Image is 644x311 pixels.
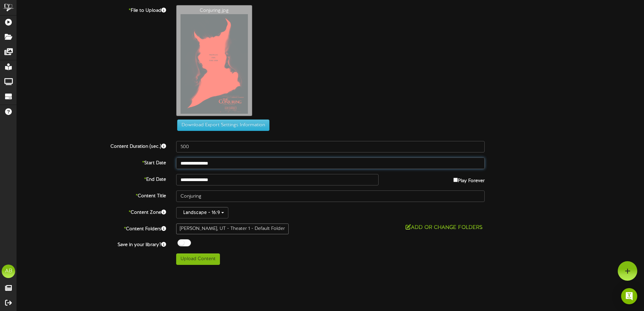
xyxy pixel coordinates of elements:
[12,223,171,233] label: Content Folders
[453,174,485,184] label: Play Forever
[453,178,458,182] input: Play Forever
[174,123,269,128] a: Download Export Settings Information
[176,191,485,202] input: Title of this Content
[176,207,228,218] button: Landscape - 16:9
[12,174,171,183] label: End Date
[621,288,637,304] div: Open Intercom Messenger
[12,141,171,150] label: Content Duration (sec.)
[12,239,171,248] label: Save in your library?
[177,119,269,131] button: Download Export Settings Information
[12,158,171,167] label: Start Date
[2,265,15,278] div: AB
[12,191,171,200] label: Content Title
[12,5,171,14] label: File to Upload
[12,207,171,216] label: Content Zone
[176,223,289,234] div: [PERSON_NAME], UT - Theater 1 - Default Folder
[404,223,485,232] button: Add or Change Folders
[176,253,220,265] button: Upload Content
